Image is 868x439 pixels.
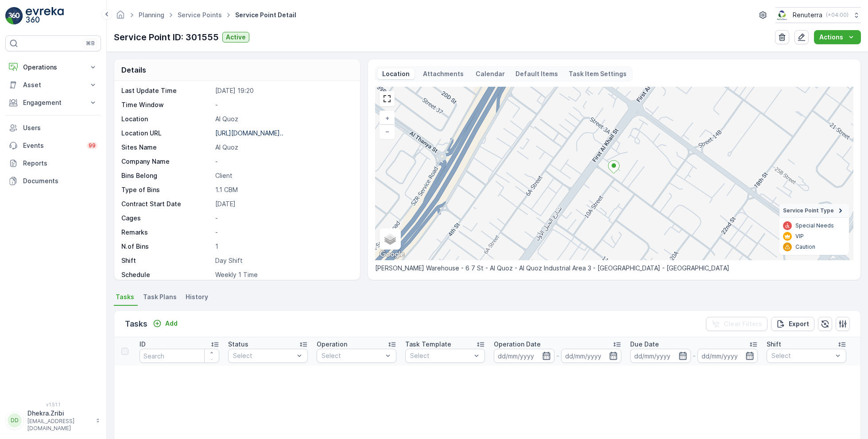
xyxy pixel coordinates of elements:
[380,92,394,105] a: View Fullscreen
[795,222,834,229] p: Special Needs
[125,318,147,330] p: Tasks
[377,249,407,260] img: Google
[5,137,101,154] a: Events99
[215,100,351,109] p: -
[26,7,64,25] img: logo_light-DOdMpM7g.png
[222,32,249,42] button: Active
[826,12,849,19] p: ( +04:00 )
[5,76,101,94] button: Asset
[724,320,762,328] p: Clear Filters
[226,33,246,42] p: Active
[789,320,809,328] p: Export
[23,123,97,132] p: Users
[165,319,178,328] p: Add
[779,204,849,218] summary: Service Point Type
[121,256,212,265] p: Shift
[775,7,861,23] button: Renuterra(+04:00)
[215,256,351,265] p: Day Shift
[793,11,822,19] p: Renuterra
[494,340,541,349] p: Operation Date
[697,349,758,363] input: dd/mm/yyyy
[121,129,212,138] p: Location URL
[121,200,212,208] p: Contract Start Date
[706,317,767,331] button: Clear Filters
[27,409,91,418] p: Dhekra.Zribi
[5,58,101,76] button: Operations
[23,177,97,185] p: Documents
[814,30,861,44] button: Actions
[5,94,101,112] button: Engagement
[693,350,696,361] p: -
[5,7,23,25] img: logo
[515,69,558,78] p: Default Items
[410,351,471,360] p: Select
[114,31,219,44] p: Service Point ID: 301555
[422,69,465,78] p: Attachments
[795,243,815,250] p: Caution
[139,11,164,19] a: Planning
[215,185,351,194] p: 1.1 CBM
[121,157,212,166] p: Company Name
[322,351,383,360] p: Select
[149,318,181,329] button: Add
[139,349,219,363] input: Search
[23,63,83,72] p: Operations
[215,86,351,95] p: [DATE] 19:20
[476,69,505,78] p: Calendar
[215,115,351,123] p: Al Quoz
[215,143,351,152] p: Al Quoz
[215,129,283,137] p: [URL][DOMAIN_NAME]..
[795,233,804,240] p: VIP
[5,409,101,432] button: DDDhekra.Zribi[EMAIL_ADDRESS][DOMAIN_NAME]
[377,249,407,260] a: Open this area in Google Maps (opens a new window)
[569,69,627,78] p: Task Item Settings
[5,154,101,172] a: Reports
[215,157,351,166] p: -
[121,185,212,194] p: Type of Bins
[27,418,91,432] p: [EMAIL_ADDRESS][DOMAIN_NAME]
[121,100,212,109] p: Time Window
[380,125,394,138] a: Zoom Out
[561,349,622,363] input: dd/mm/yyyy
[5,119,101,137] a: Users
[771,317,814,331] button: Export
[121,214,212,223] p: Cages
[5,402,101,407] span: v 1.51.1
[380,112,394,125] a: Zoom In
[186,293,208,301] span: History
[116,293,134,301] span: Tasks
[233,11,298,19] span: Service Point Detail
[121,143,212,152] p: Sites Name
[775,10,789,20] img: Screenshot_2024-07-26_at_13.33.01.png
[317,340,347,349] p: Operation
[405,340,451,349] p: Task Template
[116,13,125,21] a: Homepage
[215,171,351,180] p: Client
[215,270,351,279] p: Weekly 1 Time
[215,214,351,223] p: -
[23,81,83,89] p: Asset
[86,40,95,47] p: ⌘B
[630,340,659,349] p: Due Date
[143,293,177,301] span: Task Plans
[215,200,351,208] p: [DATE]
[385,114,389,122] span: +
[23,98,83,107] p: Engagement
[121,228,212,237] p: Remarks
[783,207,834,214] span: Service Point Type
[23,141,81,150] p: Events
[121,270,212,279] p: Schedule
[494,349,554,363] input: dd/mm/yyyy
[381,69,411,78] p: Location
[556,350,559,361] p: -
[8,413,22,427] div: DD
[228,340,248,349] p: Status
[121,171,212,180] p: Bins Belong
[375,264,853,273] p: [PERSON_NAME] Warehouse - 6 7 St - Al Quoz - Al Quoz Industrial Area 3 - [GEOGRAPHIC_DATA] - [GEO...
[23,159,97,168] p: Reports
[385,127,390,135] span: −
[121,65,146,75] p: Details
[121,242,212,251] p: N.of Bins
[178,11,222,19] a: Service Points
[630,349,691,363] input: dd/mm/yyyy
